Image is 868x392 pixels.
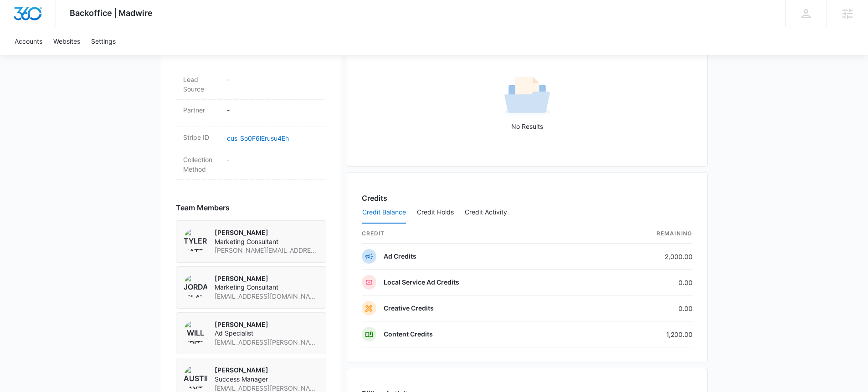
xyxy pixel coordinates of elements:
p: [PERSON_NAME] [215,366,318,375]
dt: Collection Method [183,155,220,174]
div: Lead Source- [176,69,326,100]
th: Remaining [596,224,693,244]
div: Last Active- [176,42,326,69]
button: Credit Balance [362,202,406,224]
div: Collection Method- [176,149,326,180]
a: Settings [86,27,121,55]
td: 1,200.00 [596,321,693,347]
p: No Results [362,122,692,131]
img: Will Fritz [184,320,207,344]
p: Creative Credits [384,304,434,313]
p: Ad Credits [384,252,416,261]
dt: Partner [183,105,220,115]
img: No Results [504,74,550,119]
a: Accounts [9,27,48,55]
td: 0.00 [596,270,693,295]
p: Content Credits [384,330,433,339]
p: [PERSON_NAME] [215,274,318,283]
p: - [227,75,319,84]
span: Marketing Consultant [215,237,318,246]
span: Success Manager [215,375,318,384]
img: Tyler Hatton [184,228,207,252]
span: Marketing Consultant [215,283,318,292]
td: 0.00 [596,295,693,321]
span: Ad Specialist [215,329,318,338]
div: Stripe IDcus_So0F6lErusu4Eh [176,127,326,149]
img: Austin Layton [184,366,207,389]
p: [PERSON_NAME] [215,228,318,237]
p: [PERSON_NAME] [215,320,318,329]
button: Credit Holds [417,202,454,224]
div: Partner- [176,100,326,127]
p: - [227,105,319,115]
p: Local Service Ad Credits [384,278,459,287]
dt: Stripe ID [183,132,220,142]
td: 2,000.00 [596,244,693,270]
dt: Lead Source [183,75,220,94]
span: Backoffice | Madwire [70,8,153,18]
span: [PERSON_NAME][EMAIL_ADDRESS][PERSON_NAME][DOMAIN_NAME] [215,246,318,255]
span: Team Members [176,202,230,213]
a: cus_So0F6lErusu4Eh [227,134,289,142]
span: [EMAIL_ADDRESS][PERSON_NAME][DOMAIN_NAME] [215,338,318,347]
p: - [227,155,319,164]
h3: Credits [362,193,387,204]
span: [EMAIL_ADDRESS][DOMAIN_NAME] [215,292,318,301]
a: Websites [48,27,86,55]
button: Credit Activity [465,202,507,224]
img: Jordan Clay [184,274,207,298]
th: credit [362,224,596,244]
